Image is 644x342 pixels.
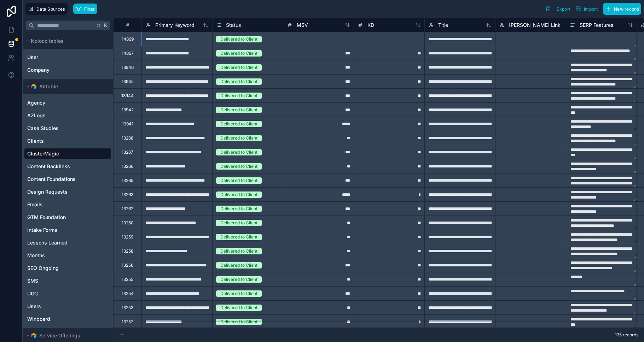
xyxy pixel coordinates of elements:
[614,6,639,12] span: New record
[220,248,257,254] div: Delivered to Client
[122,135,133,141] div: 13268
[122,79,134,84] div: 13945
[122,65,134,70] div: 13946
[122,192,133,197] div: 13263
[220,305,257,311] div: Delivered to Client
[122,234,133,240] div: 13259
[220,290,257,297] div: Delivered to Client
[122,263,133,268] div: 13256
[220,50,257,57] div: Delivered to Client
[600,3,641,15] a: New record
[220,64,257,71] div: Delivered to Client
[509,22,561,29] span: [PERSON_NAME] Link
[580,22,613,29] span: SERP Features
[220,135,257,141] div: Delivered to Client
[603,3,641,15] button: New record
[220,319,257,325] div: Delivered to Client
[122,305,133,311] div: 13253
[122,291,134,296] div: 13254
[25,3,68,15] button: Data Sources
[84,6,95,12] span: Filter
[220,220,257,226] div: Delivered to Client
[122,51,134,56] div: 14867
[220,78,257,85] div: Delivered to Client
[220,262,257,269] div: Delivered to Client
[220,177,257,184] div: Delivered to Client
[557,6,570,12] span: Export
[122,107,134,113] div: 13942
[122,178,133,183] div: 13265
[122,277,133,282] div: 13255
[119,22,136,28] div: #
[573,3,600,15] button: Import
[122,36,134,42] div: 14869
[122,121,133,127] div: 13941
[220,149,257,155] div: Delivered to Client
[543,3,573,15] button: Export
[36,6,65,12] span: Data Sources
[122,149,133,155] div: 13267
[121,93,134,99] div: 13944
[103,23,108,28] span: K
[584,6,598,12] span: Import
[73,4,98,14] button: Filter
[226,22,241,29] span: Status
[220,234,257,240] div: Delivered to Client
[297,22,308,29] span: MSV
[220,107,257,113] div: Delivered to Client
[220,163,257,170] div: Delivered to Client
[220,93,257,99] div: Delivered to Client
[220,121,257,127] div: Delivered to Client
[122,164,133,169] div: 13266
[615,332,638,338] span: 135 records
[220,276,257,283] div: Delivered to Client
[122,319,133,325] div: 13252
[220,191,257,198] div: Delivered to Client
[438,22,448,29] span: Title
[367,22,374,29] span: KD
[220,36,257,42] div: Delivered to Client
[220,206,257,212] div: Delivered to Client
[122,220,134,226] div: 13260
[122,248,133,254] div: 13258
[155,22,195,29] span: Primary Keyword
[122,206,133,212] div: 13262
